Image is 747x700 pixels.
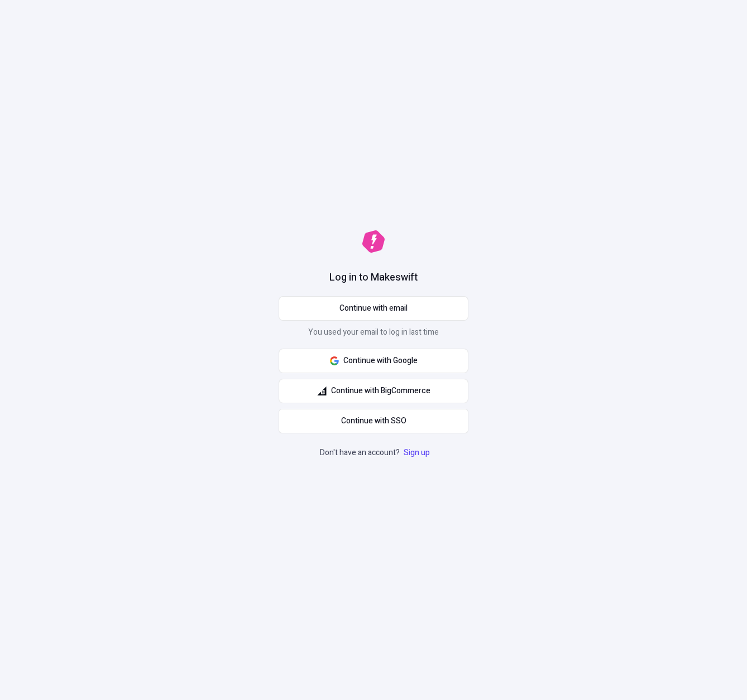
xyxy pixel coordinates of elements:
[279,409,468,433] a: Continue with SSO
[279,379,468,403] button: Continue with BigCommerce
[320,447,432,459] p: Don't have an account?
[339,302,408,315] span: Continue with email
[279,349,468,373] button: Continue with Google
[329,271,418,285] h1: Log in to Makeswift
[279,326,468,343] p: You used your email to log in last time
[343,355,418,367] span: Continue with Google
[401,447,432,458] a: Sign up
[279,296,468,321] button: Continue with email
[331,385,430,397] span: Continue with BigCommerce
